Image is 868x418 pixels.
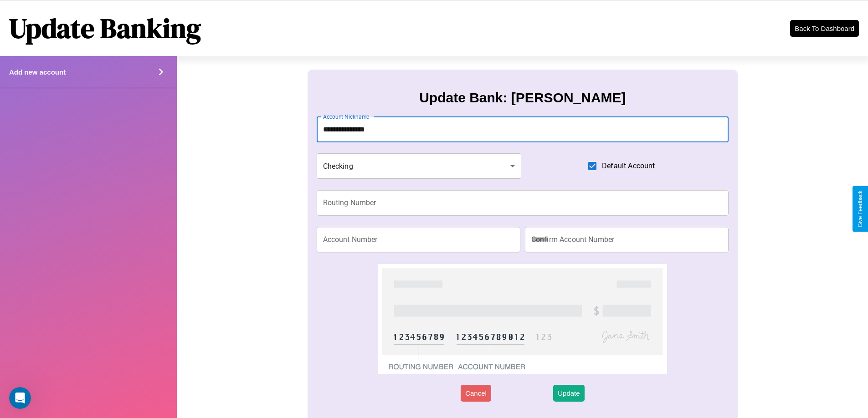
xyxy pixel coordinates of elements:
h4: Add new account [9,68,66,76]
button: Cancel [461,385,491,402]
div: Give Feedback [857,191,863,227]
iframe: Intercom live chat [9,387,31,409]
label: Account Nickname [323,113,370,121]
h1: Update Banking [9,10,201,47]
img: check [378,264,667,374]
button: Update [553,385,584,402]
span: Default Account [602,161,655,171]
button: Back To Dashboard [790,20,859,37]
h3: Update Bank: [PERSON_NAME] [419,90,626,106]
div: Checking [317,153,522,179]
